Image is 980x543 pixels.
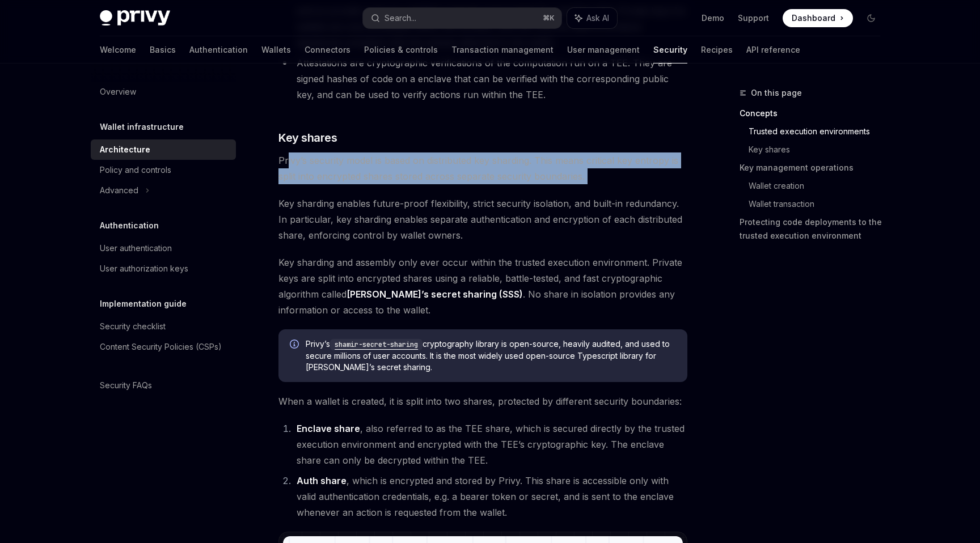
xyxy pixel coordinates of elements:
a: Concepts [740,104,889,122]
a: Protecting code deployments to the trusted execution environment [740,213,889,245]
a: Policy and controls [91,160,236,180]
span: Key sharding and assembly only ever occur within the trusted execution environment. Private keys ... [278,254,687,318]
button: Search...⌘K [363,8,561,28]
span: Ask AI [586,12,609,24]
div: Security FAQs [100,379,152,392]
a: Wallets [261,36,291,63]
a: Connectors [305,36,350,63]
code: shamir-secret-sharing [330,339,423,350]
a: Support [738,12,769,24]
a: Demo [702,12,724,24]
div: User authentication [100,241,172,255]
a: Basics [150,36,176,63]
span: On this page [751,86,802,100]
span: When a wallet is created, it is split into two shares, protected by different security boundaries: [278,393,687,409]
a: Wallet transaction [749,195,889,213]
a: Wallet creation [749,177,889,195]
a: Security checklist [91,316,236,337]
span: Privy’s cryptography library is open-source, heavily audited, and used to secure millions of user... [306,338,676,373]
a: Security FAQs [91,375,236,396]
a: Recipes [701,36,733,63]
a: Policies & controls [364,36,438,63]
a: Key management operations [740,159,889,177]
strong: Auth share [297,475,347,486]
a: Overview [91,82,236,102]
a: Architecture [91,139,236,160]
li: , also referred to as the TEE share, which is secured directly by the trusted execution environme... [293,421,687,468]
div: Content Security Policies (CSPs) [100,340,222,354]
span: Key sharding enables future-proof flexibility, strict security isolation, and built-in redundancy... [278,196,687,243]
a: Authentication [189,36,248,63]
div: Policy and controls [100,163,171,177]
span: Dashboard [792,12,835,24]
strong: Enclave share [297,423,360,434]
h5: Authentication [100,219,159,232]
a: User authorization keys [91,258,236,279]
a: User management [567,36,640,63]
span: Key shares [278,130,337,146]
a: shamir-secret-sharing [330,339,423,349]
svg: Info [290,340,301,351]
li: Attestations are cryptographic verifications of the computation run on a TEE. They are signed has... [278,55,687,103]
a: Content Security Policies (CSPs) [91,337,236,357]
a: Transaction management [451,36,554,63]
a: Welcome [100,36,136,63]
div: Advanced [100,184,138,197]
h5: Implementation guide [100,297,187,311]
button: Ask AI [567,8,617,28]
li: , which is encrypted and stored by Privy. This share is accessible only with valid authentication... [293,473,687,520]
div: Security checklist [100,320,166,333]
a: Key shares [749,141,889,159]
div: Architecture [100,143,150,156]
a: Security [653,36,687,63]
div: Overview [100,85,136,99]
a: User authentication [91,238,236,258]
button: Toggle dark mode [862,9,880,27]
span: Privy’s security model is based on distributed key sharding. This means critical key entropy is s... [278,152,687,184]
a: Dashboard [783,9,853,27]
a: [PERSON_NAME]’s secret sharing (SSS) [347,289,523,300]
div: Search... [385,11,416,25]
a: Trusted execution environments [749,122,889,141]
a: API reference [746,36,800,63]
h5: Wallet infrastructure [100,120,184,134]
span: ⌘ K [543,14,555,23]
div: User authorization keys [100,262,188,275]
img: dark logo [100,10,170,26]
